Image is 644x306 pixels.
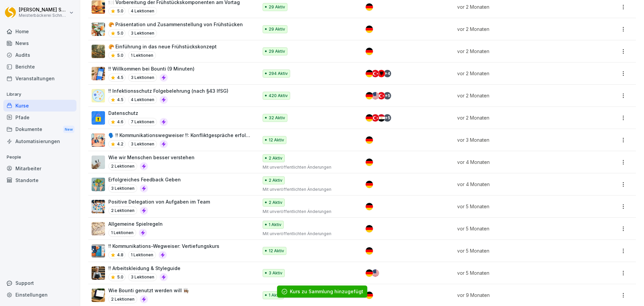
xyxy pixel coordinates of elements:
p: Mit unveröffentlichten Änderungen [263,231,354,237]
a: Berichte [3,61,76,73]
img: de.svg [366,225,373,232]
p: !! Willkommen bei Bounti (9 Minuten) [108,65,195,72]
img: de.svg [366,70,373,77]
img: istrl2f5dh89luqdazvnu2w4.png [92,0,105,14]
img: s06mvwf1yzeoxs9dp55swq0f.png [92,244,105,258]
img: al.svg [378,70,385,77]
p: 1 Lektionen [128,251,156,259]
p: 2 Aktiv [269,155,282,161]
p: 1 Lektionen [108,229,136,237]
p: 420 Aktiv [269,93,288,99]
p: vor 2 Monaten [457,114,582,121]
p: 2 Aktiv [269,177,282,183]
p: !! Kommunikations-Wegweiser: Vertiefungskurs [108,243,219,250]
p: 🥐 Präsentation und Zusammenstellung von Frühstücken [108,21,243,28]
p: 🥐 Einführung in das neue Frühstückskonzept [108,43,217,50]
p: Positive Delegation von Aufgaben im Team [108,198,210,205]
p: 29 Aktiv [269,48,285,54]
img: de.svg [366,181,373,188]
p: 4.5 [117,97,123,103]
a: DokumenteNew [3,123,76,136]
a: Kurse [3,100,76,112]
p: vor 9 Monaten [457,292,582,299]
p: 4.8 [117,252,123,258]
p: !! Infektionsschutz Folgebelehrung (nach §43 IfSG) [108,87,228,94]
p: 1 Aktiv [269,222,281,228]
img: de.svg [366,92,373,99]
img: clixped2zgppihwsektunc4a.png [92,156,105,169]
p: 2 Lektionen [108,295,137,303]
p: 3 Lektionen [128,74,157,82]
p: vor 2 Monaten [457,3,582,10]
img: tr.svg [378,92,385,99]
p: vor 2 Monaten [457,26,582,33]
p: !! Arbeitskleidung & Styleguide [108,265,180,272]
a: Home [3,26,76,37]
img: jtrrztwhurl1lt2nit6ma5t3.png [92,89,105,102]
img: de.svg [366,247,373,255]
img: us.svg [372,269,379,277]
div: + 4 [384,70,391,77]
p: 12 Aktiv [269,248,284,254]
p: Mit unveröffentlichten Änderungen [263,186,354,192]
div: New [63,126,74,133]
p: Allgemeine Spielregeln [108,220,163,227]
a: Standorte [3,174,76,186]
img: de.svg [366,26,373,33]
p: Datenschutz [108,110,168,117]
p: 3 Aktiv [269,270,282,276]
a: Veranstaltungen [3,73,76,84]
a: Einstellungen [3,289,76,301]
div: Support [3,277,76,289]
p: vor 2 Monaten [457,48,582,55]
p: 4.2 [117,141,123,147]
p: Wie Bounti genutzt werden will 👩🏽‍🍳 [108,287,189,294]
p: 294 Aktiv [269,71,288,77]
p: vor 5 Monaten [457,203,582,210]
p: 5.0 [117,274,123,280]
p: 4.5 [117,75,123,81]
a: News [3,37,76,49]
p: [PERSON_NAME] Schneckenburger [19,7,68,13]
a: Audits [3,49,76,61]
p: People [3,152,76,163]
p: 4 Lektionen [128,96,157,104]
p: 12 Aktiv [269,137,284,143]
p: Library [3,89,76,100]
div: Dokumente [3,123,76,136]
p: 3 Lektionen [108,184,137,192]
p: vor 3 Monaten [457,136,582,143]
p: 32 Aktiv [269,115,285,121]
div: + 5 [384,92,391,99]
p: 3 Lektionen [128,140,157,148]
img: bqcw87wt3eaim098drrkbvff.png [92,289,105,302]
img: de.svg [366,159,373,166]
p: Wie wir Menschen besser verstehen [108,154,195,161]
img: de.svg [366,114,373,122]
p: 5.0 [117,8,123,14]
img: gp1n7epbxsf9lzaihqn479zn.png [92,111,105,125]
div: Automatisierungen [3,135,76,147]
p: 3 Lektionen [128,29,157,37]
p: Mit unveröffentlichten Änderungen [263,209,354,215]
img: eg.svg [378,114,385,122]
div: Kurs zu Sammlung hinzugefügt [290,288,363,295]
img: de.svg [366,269,373,277]
p: 🗣️ !! Kommunikationswegweiser !!: Konfliktgespräche erfolgreich führen [108,132,251,139]
p: 5.0 [117,52,123,58]
p: Meisterbäckerei Schneckenburger [19,13,68,18]
img: d4hhc7dpd98b6qx811o6wmlu.png [92,200,105,213]
img: px7llsxzleige67i3gf1affu.png [92,266,105,280]
img: ecwashxihdnhpwtga2vbr586.png [92,222,105,235]
p: 29 Aktiv [269,4,285,10]
a: Pfade [3,112,76,123]
p: 29 Aktiv [269,26,285,32]
p: Mit unveröffentlichten Änderungen [263,164,354,170]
